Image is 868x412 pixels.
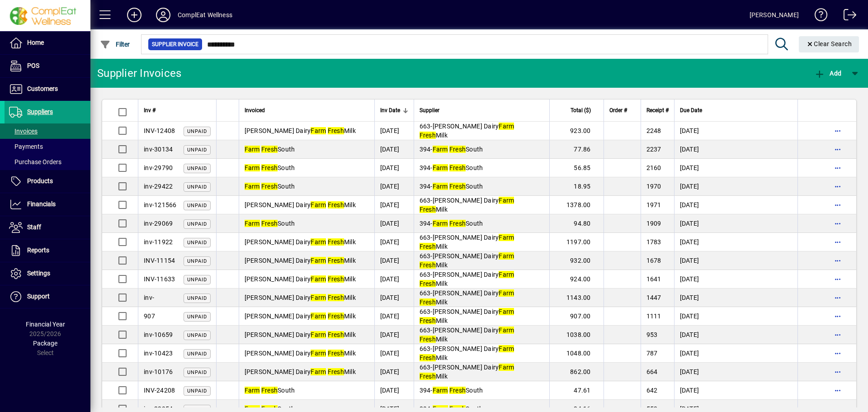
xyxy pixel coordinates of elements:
[187,295,207,301] span: Unpaid
[144,127,175,134] span: INV-12408
[97,66,181,81] div: Supplier Invoices
[420,364,514,380] span: [PERSON_NAME] Dairy Milk
[100,41,130,48] span: Filter
[830,235,845,249] button: More options
[144,201,177,208] span: inv-121566
[328,331,344,338] em: Fresh
[549,177,604,196] td: 18.95
[311,275,326,283] em: Farm
[187,314,207,320] span: Unpaid
[680,105,793,115] div: Due Date
[26,321,65,328] span: Financial Year
[420,308,431,315] span: 663
[5,154,90,170] a: Purchase Orders
[549,122,604,140] td: 923.00
[261,164,278,171] em: Fresh
[549,140,604,159] td: 77.86
[646,183,661,190] span: 1970
[414,251,549,270] td: -
[5,285,90,308] a: Support
[328,127,344,134] em: Fresh
[374,289,414,307] td: [DATE]
[311,350,326,357] em: Farm
[499,364,514,371] em: Farm
[311,368,326,375] em: Farm
[311,294,326,301] em: Farm
[808,2,828,31] a: Knowledge Base
[499,271,514,278] em: Farm
[433,220,448,227] em: Farm
[549,289,604,307] td: 1143.00
[187,147,207,153] span: Unpaid
[187,240,207,246] span: Unpaid
[830,365,845,379] button: More options
[420,243,436,250] em: Fresh
[549,214,604,233] td: 94.80
[499,345,514,352] em: Farm
[549,233,604,251] td: 1197.00
[420,132,436,139] em: Fresh
[420,317,436,324] em: Fresh
[646,105,669,115] span: Receipt #
[380,105,408,115] div: Inv Date
[420,308,514,324] span: [PERSON_NAME] Dairy Milk
[178,8,232,22] div: ComplEat Wellness
[144,105,211,115] div: Inv #
[5,216,90,239] a: Staff
[9,158,61,166] span: Purchase Orders
[433,387,448,394] em: Farm
[245,183,260,190] em: Farm
[414,214,549,233] td: -
[420,373,436,380] em: Fresh
[311,331,326,338] em: Farm
[245,164,295,171] span: South
[144,294,154,301] span: inv-
[414,140,549,159] td: -
[414,122,549,140] td: -
[555,105,599,115] div: Total ($)
[420,298,436,306] em: Fresh
[27,293,50,300] span: Support
[674,363,798,381] td: [DATE]
[420,146,431,153] span: 394
[27,39,44,46] span: Home
[311,238,326,246] em: Farm
[149,7,178,23] button: Profile
[144,387,175,394] span: INV-24208
[549,159,604,177] td: 56.85
[245,368,356,375] span: [PERSON_NAME] Dairy Milk
[374,196,414,214] td: [DATE]
[328,201,344,208] em: Fresh
[245,127,356,134] span: [PERSON_NAME] Dairy Milk
[549,251,604,270] td: 932.00
[98,36,132,52] button: Filter
[187,388,207,394] span: Unpaid
[646,331,658,338] span: 953
[27,85,58,92] span: Customers
[374,363,414,381] td: [DATE]
[830,272,845,286] button: More options
[646,127,661,134] span: 2248
[837,2,857,31] a: Logout
[5,55,90,77] a: POS
[414,270,549,289] td: -
[27,270,50,277] span: Settings
[806,40,852,47] span: Clear Search
[187,258,207,264] span: Unpaid
[549,326,604,344] td: 1038.00
[187,128,207,134] span: Unpaid
[420,164,431,171] span: 394
[245,220,260,227] em: Farm
[646,350,658,357] span: 787
[674,381,798,400] td: [DATE]
[328,257,344,264] em: Fresh
[5,78,90,100] a: Customers
[420,183,431,190] span: 394
[420,336,436,343] em: Fresh
[144,313,155,320] span: 907
[420,280,436,287] em: Fresh
[814,70,841,77] span: Add
[261,183,278,190] em: Fresh
[374,344,414,363] td: [DATE]
[261,220,278,227] em: Fresh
